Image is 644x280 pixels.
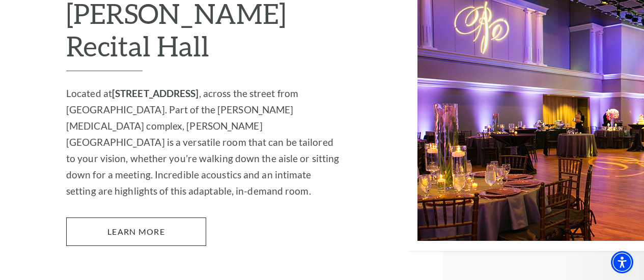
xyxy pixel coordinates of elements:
div: Accessibility Menu [611,251,633,273]
strong: [STREET_ADDRESS] [112,87,199,99]
p: Located at , across the street from [GEOGRAPHIC_DATA]. Part of the [PERSON_NAME][MEDICAL_DATA] co... [66,85,341,199]
a: Learn More Van Cliburn Recital Hall [66,217,206,246]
